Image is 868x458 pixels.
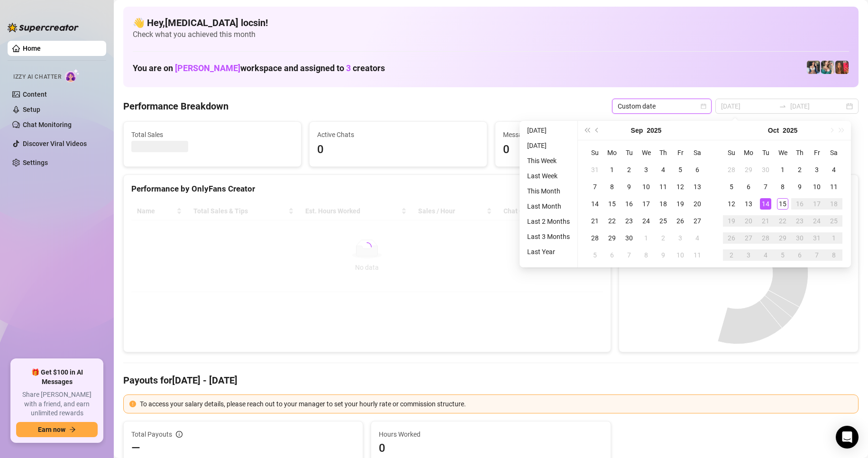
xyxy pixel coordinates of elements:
[794,215,805,227] div: 23
[621,161,638,178] td: 2025-09-02
[523,231,574,242] li: Last 3 Months
[16,422,98,437] button: Earn nowarrow-right
[672,247,689,264] td: 2025-10-10
[640,215,652,227] div: 24
[133,29,849,40] span: Check what you achieved this month
[523,201,574,212] li: Last Month
[655,161,672,178] td: 2025-09-04
[621,178,638,195] td: 2025-09-09
[791,144,808,161] th: Th
[658,215,669,227] div: 25
[16,368,98,386] span: 🎁 Get $100 in AI Messages
[723,247,740,264] td: 2025-11-02
[743,249,754,261] div: 3
[760,164,771,175] div: 30
[589,249,601,261] div: 5
[808,229,825,247] td: 2025-10-31
[69,426,76,433] span: arrow-right
[828,232,840,244] div: 1
[603,178,621,195] td: 2025-09-08
[675,198,686,210] div: 19
[757,229,774,247] td: 2025-10-28
[777,232,788,244] div: 29
[640,181,652,192] div: 10
[692,249,703,261] div: 11
[726,232,737,244] div: 26
[317,129,479,140] span: Active Chats
[743,215,754,227] div: 20
[658,181,669,192] div: 11
[828,181,840,192] div: 11
[757,247,774,264] td: 2025-11-04
[774,229,791,247] td: 2025-10-29
[740,161,757,178] td: 2025-09-29
[638,195,655,212] td: 2025-09-17
[586,161,603,178] td: 2025-08-31
[723,229,740,247] td: 2025-10-26
[23,45,41,52] a: Home
[726,215,737,227] div: 19
[361,241,373,253] span: loading
[723,144,740,161] th: Su
[825,229,842,247] td: 2025-11-01
[523,185,574,197] li: This Month
[760,249,771,261] div: 4
[791,212,808,229] td: 2025-10-23
[640,198,652,210] div: 17
[726,181,737,192] div: 5
[38,426,65,433] span: Earn now
[131,183,603,195] div: Performance by OnlyFans Creator
[760,198,771,210] div: 14
[582,121,592,140] button: Last year (Control + left)
[65,69,80,82] img: AI Chatter
[692,232,703,244] div: 4
[740,178,757,195] td: 2025-10-06
[589,215,601,227] div: 21
[825,144,842,161] th: Sa
[791,161,808,178] td: 2025-10-02
[811,215,822,227] div: 24
[689,229,706,247] td: 2025-10-04
[692,198,703,210] div: 20
[794,249,805,261] div: 6
[123,100,228,113] h4: Performance Breakdown
[13,73,61,82] span: Izzy AI Chatter
[379,440,603,456] span: 0
[658,249,669,261] div: 9
[808,161,825,178] td: 2025-10-03
[757,212,774,229] td: 2025-10-21
[623,249,635,261] div: 7
[638,144,655,161] th: We
[586,212,603,229] td: 2025-09-21
[623,215,635,227] div: 23
[760,215,771,227] div: 21
[774,144,791,161] th: We
[672,212,689,229] td: 2025-09-26
[743,181,754,192] div: 6
[640,249,652,261] div: 8
[606,215,618,227] div: 22
[640,164,652,175] div: 3
[760,232,771,244] div: 28
[621,247,638,264] td: 2025-10-07
[791,195,808,212] td: 2025-10-16
[777,249,788,261] div: 5
[835,61,849,74] img: Bella
[743,164,754,175] div: 29
[647,121,661,140] button: Choose a year
[675,215,686,227] div: 26
[808,212,825,229] td: 2025-10-24
[757,178,774,195] td: 2025-10-07
[689,178,706,195] td: 2025-09-13
[346,63,351,73] span: 3
[638,212,655,229] td: 2025-09-24
[808,144,825,161] th: Fr
[825,195,842,212] td: 2025-10-18
[726,198,737,210] div: 12
[23,91,47,98] a: Content
[523,125,574,136] li: [DATE]
[606,181,618,192] div: 8
[658,232,669,244] div: 2
[586,229,603,247] td: 2025-09-28
[760,181,771,192] div: 7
